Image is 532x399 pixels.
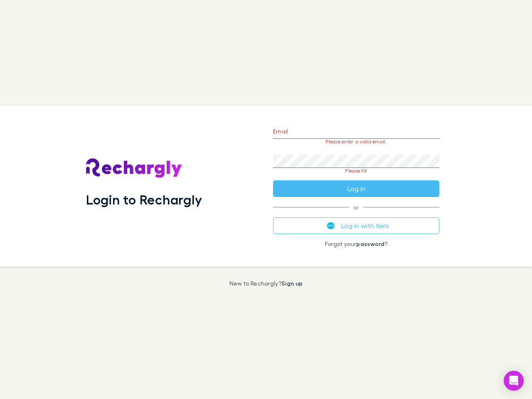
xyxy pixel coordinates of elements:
p: New to Rechargly? [229,280,303,287]
p: Please fill [273,168,439,174]
p: Please enter a valid email. [273,139,439,145]
span: or [273,207,439,207]
div: Open Intercom Messenger [504,371,524,391]
a: Sign up [281,280,303,287]
a: password [356,240,384,247]
button: Log in [273,180,439,197]
h1: Login to Rechargly [86,192,202,207]
img: Xero's logo [327,222,335,229]
button: Log in with Xero [273,217,439,234]
p: Forgot your ? [273,241,439,247]
img: Rechargly's Logo [86,158,182,178]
